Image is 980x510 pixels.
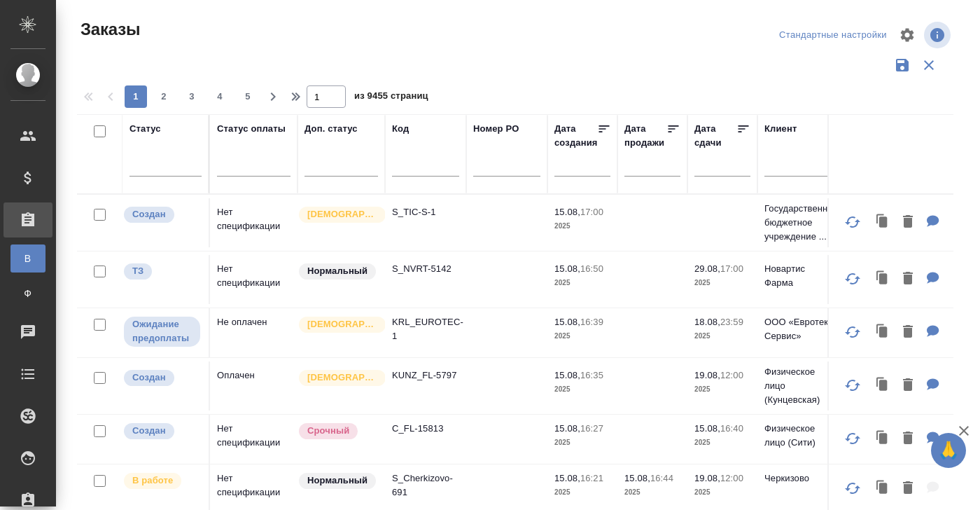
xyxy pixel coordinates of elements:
[132,264,143,278] p: ТЗ
[916,52,942,78] button: Сбросить фильтры
[132,371,166,385] p: Создан
[554,122,597,150] div: Дата создания
[554,263,580,274] p: 15.08,
[307,317,377,331] p: [DEMOGRAPHIC_DATA]
[77,18,140,41] span: Заказы
[392,471,459,499] p: S_Cherkizovo-691
[392,422,459,436] p: C_FL-15813
[869,371,896,400] button: Клонировать
[554,276,610,290] p: 2025
[554,473,580,483] p: 15.08,
[869,425,896,453] button: Клонировать
[10,244,45,273] a: В
[836,205,869,239] button: Обновить
[720,263,743,274] p: 17:00
[122,262,202,281] div: Выставляет КМ при отправке заказа на расчет верстке (для тикета) или для уточнения сроков на прои...
[836,422,869,455] button: Обновить
[776,25,890,46] div: split button
[720,370,743,380] p: 12:00
[694,436,750,450] p: 2025
[580,263,603,274] p: 16:50
[307,474,367,488] p: Нормальный
[580,423,603,434] p: 16:27
[764,365,832,407] p: Физическое лицо (Кунцевская)
[392,315,459,343] p: KRL_EUROTEC-1
[937,436,960,465] span: 🙏
[17,287,38,301] span: Ф
[554,329,610,343] p: 2025
[210,308,297,357] td: Не оплачен
[297,205,378,224] div: Выставляется автоматически для первых 3 заказов нового контактного лица. Особое внимание
[354,88,428,108] span: из 9455 страниц
[132,424,166,438] p: Создан
[694,485,750,499] p: 2025
[209,85,231,108] button: 4
[694,473,720,483] p: 19.08,
[764,422,832,450] p: Физическое лицо (Сити)
[554,219,610,233] p: 2025
[764,262,832,290] p: Новартис Фарма
[473,122,519,136] div: Номер PO
[554,423,580,434] p: 15.08,
[869,474,896,503] button: Клонировать
[896,208,920,237] button: Удалить
[624,122,666,150] div: Дата продажи
[694,317,720,327] p: 18.08,
[392,368,459,382] p: KUNZ_FL-5797
[896,318,920,347] button: Удалить
[554,207,580,217] p: 15.08,
[764,122,797,136] div: Клиент
[122,368,202,387] div: Выставляется автоматически при создании заказа
[869,318,896,347] button: Клонировать
[931,433,966,468] button: 🙏
[580,317,603,327] p: 16:39
[210,415,297,464] td: Нет спецификации
[694,276,750,290] p: 2025
[896,265,920,294] button: Удалить
[869,208,896,237] button: Клонировать
[720,473,743,483] p: 12:00
[297,315,378,334] div: Выставляется автоматически для первых 3 заказов нового контактного лица. Особое внимание
[181,85,203,108] button: 3
[554,436,610,450] p: 2025
[132,474,173,488] p: В работе
[554,317,580,327] p: 15.08,
[307,207,377,221] p: [DEMOGRAPHIC_DATA]
[307,371,377,385] p: [DEMOGRAPHIC_DATA]
[720,423,743,434] p: 16:40
[297,471,378,490] div: Статус по умолчанию для стандартных заказов
[896,474,920,503] button: Удалить
[764,471,832,485] p: Черкизово
[720,317,743,327] p: 23:59
[297,368,378,387] div: Выставляется автоматически для первых 3 заказов нового контактного лица. Особое внимание
[924,22,953,48] span: Посмотреть информацию
[896,425,920,453] button: Удалить
[650,473,673,483] p: 16:44
[580,370,603,380] p: 16:35
[694,382,750,397] p: 2025
[836,262,869,296] button: Обновить
[554,485,610,499] p: 2025
[129,122,161,136] div: Статус
[580,473,603,483] p: 16:21
[132,317,192,345] p: Ожидание предоплаты
[694,423,720,434] p: 15.08,
[17,251,38,266] span: В
[307,264,367,278] p: Нормальный
[122,471,202,490] div: Выставляет ПМ после принятия заказа от КМа
[392,262,459,276] p: S_NVRT-5142
[132,207,166,221] p: Создан
[694,329,750,343] p: 2025
[694,263,720,274] p: 29.08,
[764,202,832,244] p: Государственное бюджетное учреждение ...
[153,85,175,108] button: 2
[297,422,378,441] div: Выставляется автоматически, если на указанный объем услуг необходимо больше времени в стандартном...
[694,370,720,380] p: 19.08,
[10,280,45,308] a: Ф
[210,198,297,247] td: Нет спецификации
[210,255,297,304] td: Нет спецификации
[237,90,259,104] span: 5
[889,52,916,78] button: Сохранить фильтры
[694,122,736,150] div: Дата сдачи
[181,90,203,104] span: 3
